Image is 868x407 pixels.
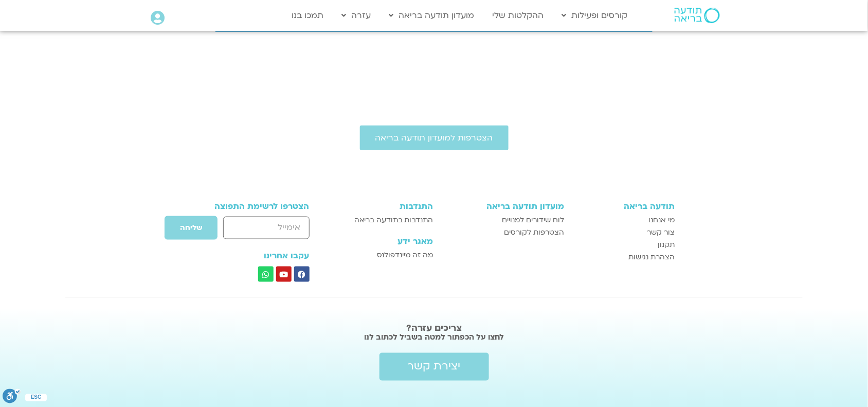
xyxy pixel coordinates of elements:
[408,361,461,373] span: יצירת קשר
[193,251,310,260] h3: עקבו אחרינו
[338,214,433,226] a: התנדבות בתודעה בריאה
[629,251,675,263] span: הצהרת נגישות
[164,216,218,240] button: שליחה
[443,226,564,239] a: הצטרפות לקורסים
[575,239,676,251] a: תקנון
[193,216,310,245] form: טופס חדש
[338,202,433,211] h3: התנדבות
[223,217,309,239] input: אימייל
[502,214,565,226] span: לוח שידורים למנויים
[337,6,376,25] a: עזרה
[557,6,633,25] a: קורסים ופעילות
[575,251,676,263] a: הצהרת נגישות
[379,353,489,381] a: יצירת קשר
[443,202,564,211] h3: מועדון תודעה בריאה
[338,249,433,261] a: מה זה מיינדפולנס
[443,214,564,226] a: לוח שידורים למנויים
[658,239,675,251] span: תקנון
[338,237,433,246] h3: מאגר ידע
[575,226,676,239] a: צור קשר
[504,226,565,239] span: הצטרפות לקורסים
[180,224,202,232] span: שליחה
[575,214,676,226] a: מי אנחנו
[575,202,676,211] h3: תודעה בריאה
[675,8,720,23] img: תודעה בריאה
[647,226,675,239] span: צור קשר
[167,324,702,334] h2: צריכים עזרה?
[193,202,310,211] h3: הצטרפו לרשימת התפוצה
[167,332,702,343] h2: לחצו על הכפתור למטה בשביל לכתוב לנו
[287,6,329,25] a: תמכו בנו
[384,6,480,25] a: מועדון תודעה בריאה
[487,6,549,25] a: ההקלטות שלי
[649,214,675,226] span: מי אנחנו
[354,214,433,226] span: התנדבות בתודעה בריאה
[375,133,493,143] span: הצטרפות למועדון תודעה בריאה
[360,126,509,150] a: הצטרפות למועדון תודעה בריאה
[377,249,433,261] span: מה זה מיינדפולנס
